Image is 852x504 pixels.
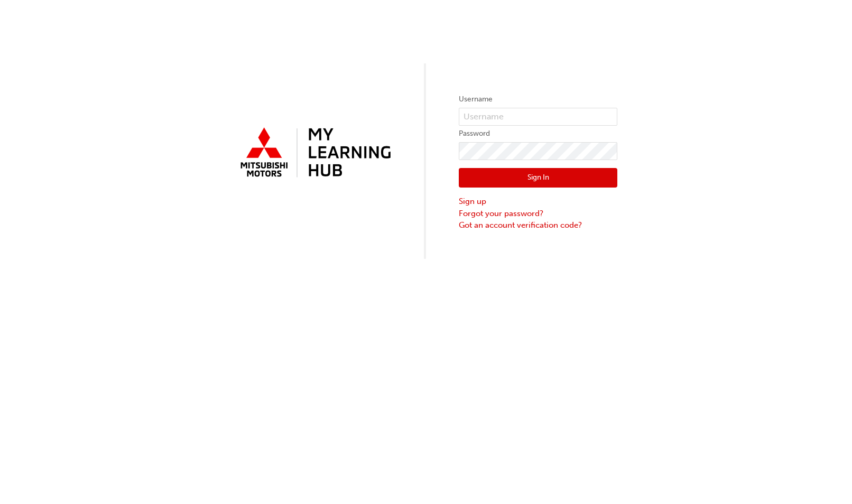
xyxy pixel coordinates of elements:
[459,195,617,208] a: Sign up
[459,168,617,188] button: Sign In
[459,127,617,140] label: Password
[459,219,617,231] a: Got an account verification code?
[459,93,617,106] label: Username
[459,108,617,126] input: Username
[235,123,393,183] img: mmal
[459,208,617,220] a: Forgot your password?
